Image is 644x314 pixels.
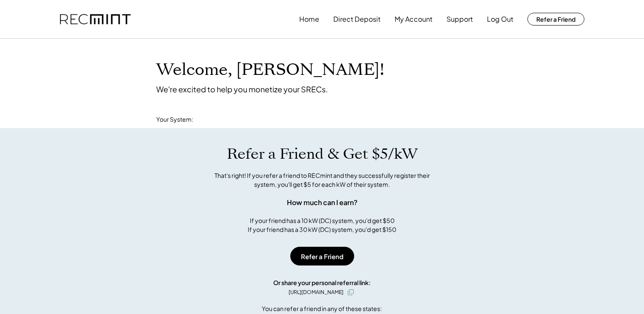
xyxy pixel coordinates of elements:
[156,60,384,80] h1: Welcome, [PERSON_NAME]!
[346,287,356,297] button: click to copy
[487,11,513,28] button: Log Out
[227,145,418,163] h1: Refer a Friend & Get $5/kW
[156,84,328,94] div: We're excited to help you monetize your SRECs.
[156,115,193,124] div: Your System:
[289,288,343,296] div: [URL][DOMAIN_NAME]
[447,11,473,28] button: Support
[287,197,358,208] div: How much can I earn?
[205,171,439,189] div: That's right! If you refer a friend to RECmint and they successfully register their system, you'l...
[333,11,381,28] button: Direct Deposit
[395,11,432,28] button: My Account
[60,14,131,25] img: recmint-logotype%403x.png
[248,216,396,234] div: If your friend has a 10 kW (DC) system, you'd get $50 If your friend has a 30 kW (DC) system, you...
[290,247,354,265] button: Refer a Friend
[273,278,371,287] div: Or share your personal referral link:
[527,13,584,26] button: Refer a Friend
[299,11,319,28] button: Home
